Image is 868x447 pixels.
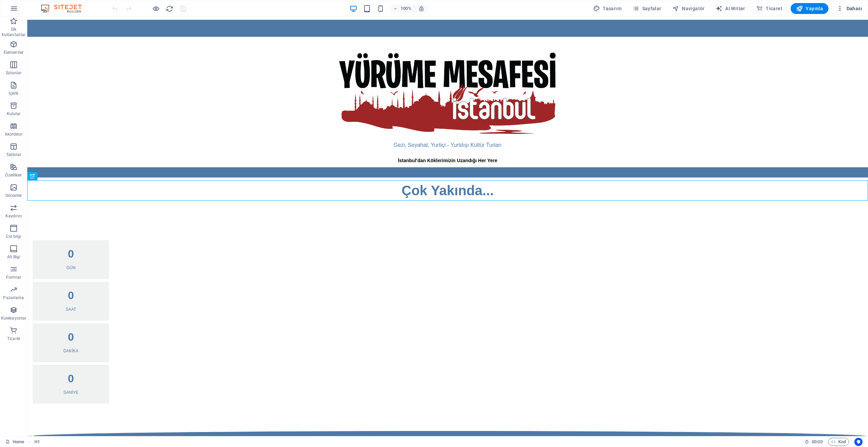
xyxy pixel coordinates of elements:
[401,4,411,13] h6: 100%
[6,152,21,157] p: Tablolar
[828,438,849,446] button: Kod
[390,4,415,13] button: 100%
[817,439,818,444] span: :
[630,3,664,14] button: Sayfalar
[831,438,846,446] span: Kod
[418,5,424,12] i: Yeniden boyutlandırmada yakınlaştırma düzeyini seçilen cihaza uyacak şekilde otomatik olarak ayarla.
[854,438,863,446] button: Usercentrics
[756,5,782,12] span: Ticaret
[716,5,745,12] span: AI Writer
[3,295,24,300] p: Pazarlama
[590,3,624,14] button: Tasarım
[165,4,174,13] button: reload
[5,213,22,219] p: Kaydırıcı
[812,438,822,446] span: 00 00
[166,5,174,13] i: Sayfayı yeniden yükleyin
[6,234,21,239] p: Üst bilgi
[152,4,160,13] button: Ön izleme modundan çıkıp düzenlemeye devam etmek için buraya tıklayın
[1,315,26,321] p: Koleksiyonlar
[34,438,40,446] span: Seçmek için tıkla. Düzenlemek için çift tıkla
[590,3,624,14] div: Tasarım (Ctrl+Alt+Y)
[791,3,828,14] button: Yayınla
[34,438,40,446] nav: breadcrumb
[834,3,865,14] button: Dahası
[593,5,622,12] span: Tasarım
[7,111,21,117] p: Kutular
[6,70,22,76] p: Sütunlar
[672,5,705,12] span: Navigatör
[805,438,823,446] h6: Oturum süresi
[6,275,21,280] p: Formlar
[713,3,748,14] button: AI Writer
[5,438,24,446] a: Seçimi iptal etmek için tıkla. Sayfaları açmak için çift tıkla
[5,132,23,137] p: Akordeon
[837,5,862,12] span: Dahası
[39,4,90,13] img: Editor Logo
[7,254,20,260] p: Alt Bigi
[5,193,22,198] p: Görseller
[7,336,20,341] p: Ticaret
[796,5,823,12] span: Yayınla
[4,50,24,55] p: Elementler
[753,3,785,14] button: Ticaret
[632,5,661,12] span: Sayfalar
[9,91,18,96] p: İçerik
[670,3,707,14] button: Navigatör
[5,172,22,178] p: Özellikler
